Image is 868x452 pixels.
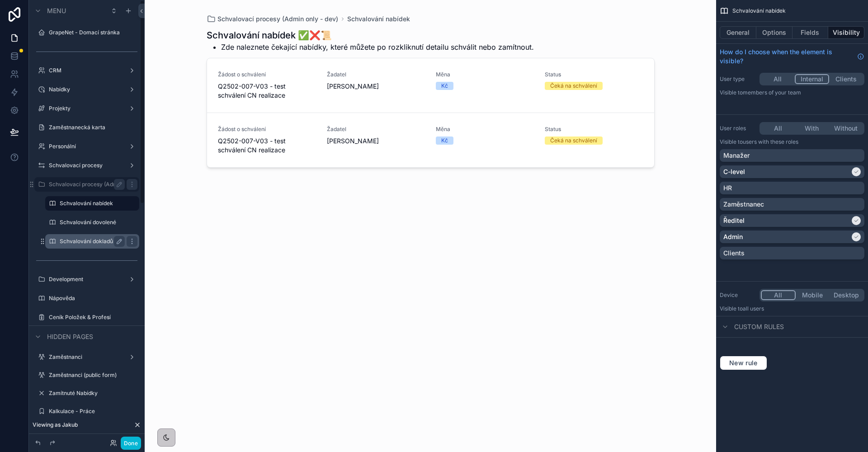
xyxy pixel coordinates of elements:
[828,26,864,39] button: Visibility
[732,7,786,14] span: Schvalování nabídek
[545,71,643,78] span: Status
[49,295,137,302] label: Nápověda
[60,238,121,245] label: Schvalování dokladů
[49,105,125,112] label: Projekty
[756,26,793,39] button: Options
[49,372,137,379] label: Zaměstnanci (public form)
[60,200,134,207] label: Schvalování nabídek
[795,74,830,84] button: Internal
[218,126,316,133] span: Žádost o schválení
[545,126,643,133] span: Status
[723,151,750,160] p: Manažer
[761,74,795,84] button: All
[47,332,93,341] span: Hidden pages
[327,82,425,91] span: [PERSON_NAME]
[49,314,137,321] label: Ceník Položek & Profesí
[49,143,125,150] label: Personální
[49,408,137,415] label: Kalkulace - Práce
[720,356,767,370] button: New rule
[793,26,829,39] button: Fields
[720,47,864,66] a: How do I choose when the element is visible?
[207,14,338,24] a: Schvalovací procesy (Admin only - dev)
[47,6,66,15] span: Menu
[436,126,534,133] span: Měna
[720,292,756,299] label: Device
[723,167,745,176] p: C-level
[218,137,316,155] span: Q2502-007-V03 - test schválení CN realizace
[743,89,801,96] span: Members of your team
[829,74,863,84] button: Clients
[796,290,830,300] button: Mobile
[795,123,829,133] button: With
[829,290,863,300] button: Desktop
[327,126,425,133] span: Žadatel
[49,276,125,283] label: Development
[734,322,784,331] span: Custom rules
[217,14,338,24] span: Schvalovací procesy (Admin only - dev)
[221,42,534,52] li: Zde naleznete čekající nabídky, které můžete po rozkliknutí detailu schválit nebo zamítnout.
[723,200,764,209] p: Zaměstnanec
[49,86,125,93] label: Nabídky
[207,113,654,167] a: Žádost o schváleníQ2502-007-V03 - test schválení CN realizaceŽadatel[PERSON_NAME]MěnaKčStatusČeká...
[743,305,764,312] span: all users
[49,29,137,36] label: GrapeNet - Domací stránka
[761,123,795,133] button: All
[49,124,137,131] label: Zaměstnanecká karta
[743,138,798,145] span: Users with these roles
[441,137,448,145] div: Kč
[49,353,125,361] label: Zaměstnanci
[723,232,743,241] p: Admin
[327,137,425,146] span: [PERSON_NAME]
[121,437,141,450] button: Done
[720,89,864,96] p: Visible to
[726,359,761,367] span: New rule
[723,249,745,258] p: Clients
[218,82,316,100] span: Q2502-007-V03 - test schválení CN realizace
[49,67,125,74] label: CRM
[49,390,137,397] label: Zamítnuté Nabídky
[720,305,864,312] p: Visible to
[720,26,756,39] button: General
[723,184,732,193] p: HR
[829,123,863,133] button: Without
[33,421,78,428] span: Viewing as Jakub
[207,58,654,113] a: Žádost o schváleníQ2502-007-V03 - test schválení CN realizaceŽadatel[PERSON_NAME]MěnaKčStatusČeká...
[550,82,597,90] div: Čeká na schválení
[347,14,410,24] a: Schvalování nabídek
[723,216,745,225] p: Ředitel
[720,138,864,146] p: Visible to
[207,29,534,42] h1: Schvalování nabídek ✅❌📜
[218,71,316,78] span: Žádost o schválení
[436,71,534,78] span: Měna
[441,82,448,90] div: Kč
[49,181,125,188] label: Schvalovací procesy (Admin only - dev)
[720,75,756,83] label: User type
[49,162,125,169] label: Schvalovací procesy
[327,71,425,78] span: Žadatel
[60,219,137,226] label: Schvalování dovolené
[720,47,854,66] span: How do I choose when the element is visible?
[761,290,796,300] button: All
[720,125,756,132] label: User roles
[550,137,597,145] div: Čeká na schválení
